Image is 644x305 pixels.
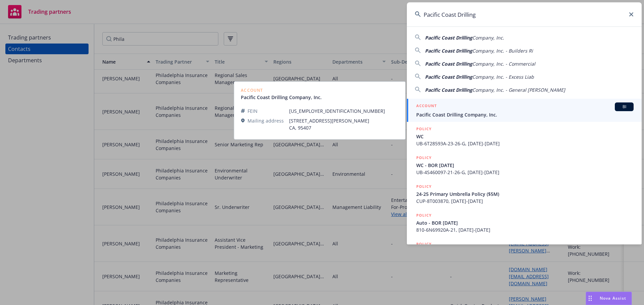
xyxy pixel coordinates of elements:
[416,126,432,132] h5: POLICY
[407,122,642,151] a: POLICYWCUB-6T28593A-23-26-G, [DATE]-[DATE]
[586,292,632,305] button: Nova Assist
[407,179,642,208] a: POLICY24-25 Primary Umbrella Policy ($5M)CUP-8T003870, [DATE]-[DATE]
[586,292,594,305] div: Drag to move
[416,133,634,140] span: WC
[407,208,642,237] a: POLICYAuto - BOR [DATE]810-6N69920A-21, [DATE]-[DATE]
[416,162,634,169] span: WC - BOR [DATE]
[416,190,634,198] span: 24-25 Primary Umbrella Policy ($5M)
[416,226,634,233] span: 810-6N69920A-21, [DATE]-[DATE]
[416,212,432,219] h5: POLICY
[416,169,634,176] span: UB-4S460097-21-26-G, [DATE]-[DATE]
[416,140,634,147] span: UB-6T28593A-23-26-G, [DATE]-[DATE]
[472,61,535,67] span: Company, Inc. - Commercial
[425,87,472,93] span: Pacific Coast Drilling
[425,74,472,80] span: Pacific Coast Drilling
[425,61,472,67] span: Pacific Coast Drilling
[416,241,432,247] h5: POLICY
[416,154,432,161] h5: POLICY
[416,183,432,190] h5: POLICY
[472,34,504,41] span: Company, Inc.
[407,237,642,266] a: POLICY
[600,295,626,301] span: Nova Assist
[618,104,631,110] span: BI
[416,219,634,226] span: Auto - BOR [DATE]
[472,87,565,93] span: Company, Inc. - General [PERSON_NAME]
[425,48,472,54] span: Pacific Coast Drilling
[407,2,642,26] input: Search...
[425,34,472,41] span: Pacific Coast Drilling
[472,74,534,80] span: Company, Inc. - Excess Liab
[416,198,634,205] span: CUP-8T003870, [DATE]-[DATE]
[472,48,533,54] span: Company, Inc. - Builders Ri
[416,111,634,118] span: Pacific Coast Drilling Company, Inc.
[407,99,642,122] a: ACCOUNTBIPacific Coast Drilling Company, Inc.
[416,102,437,110] h5: ACCOUNT
[407,151,642,179] a: POLICYWC - BOR [DATE]UB-4S460097-21-26-G, [DATE]-[DATE]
